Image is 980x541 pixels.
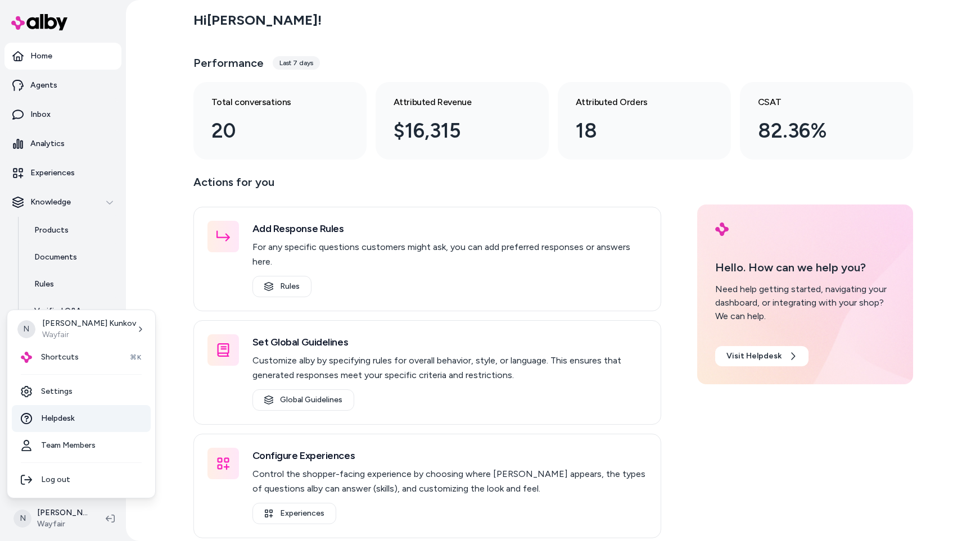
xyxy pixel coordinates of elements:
img: alby Logo [21,352,32,363]
p: Wayfair [42,329,136,340]
p: [PERSON_NAME] Kunkov [42,318,136,329]
span: ⌘K [130,353,142,362]
span: Shortcuts [41,352,79,363]
a: Team Members [12,432,151,459]
div: Log out [12,466,151,493]
a: Settings [12,378,151,405]
span: Helpdesk [41,413,75,424]
span: N [17,320,35,338]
